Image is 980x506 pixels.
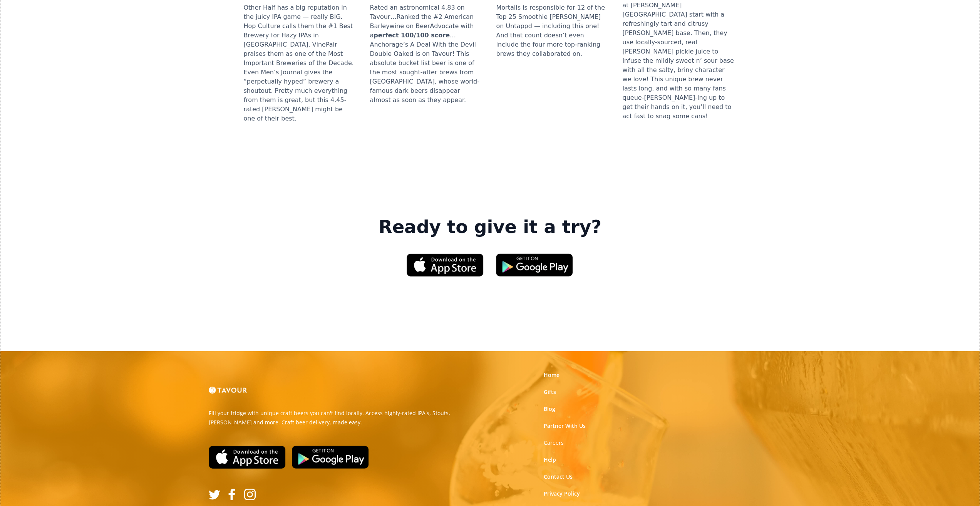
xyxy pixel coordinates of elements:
[544,456,556,464] a: Help
[374,32,450,39] strong: perfect 100/100 score
[544,490,580,498] a: Privacy Policy
[544,439,564,447] a: Careers
[544,388,556,396] a: Gifts
[209,409,484,427] p: Fill your fridge with unique craft beers you can't find locally. Access highly-rated IPA's, Stout...
[544,422,586,430] a: Partner With Us
[544,405,555,413] a: Blog
[379,216,601,238] strong: Ready to give it a try?
[544,371,560,379] a: Home
[544,473,573,481] a: Contact Us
